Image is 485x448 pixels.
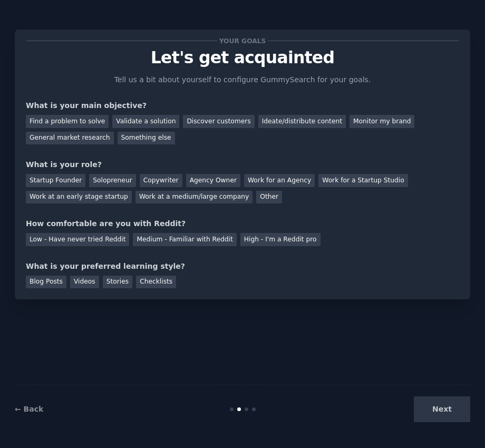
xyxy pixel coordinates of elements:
[26,132,114,145] div: General market research
[26,100,459,111] div: What is your main objective?
[136,276,176,289] div: Checklists
[118,132,175,145] div: Something else
[318,174,408,187] div: Work for a Startup Studio
[350,115,414,128] div: Monitor my brand
[244,174,315,187] div: Work for an Agency
[26,261,459,272] div: What is your preferred learning style?
[26,276,66,289] div: Blog Posts
[26,191,132,204] div: Work at an early stage startup
[140,174,182,187] div: Copywriter
[183,115,254,128] div: Discover customers
[26,159,459,170] div: What is your role?
[26,174,85,187] div: Startup Founder
[26,115,109,128] div: Find a problem to solve
[258,115,346,128] div: Ideate/distribute content
[240,233,321,246] div: High - I'm a Reddit pro
[15,405,43,413] a: ← Back
[26,218,459,229] div: How comfortable are you with Reddit?
[256,191,282,204] div: Other
[217,35,268,46] span: Your goals
[112,115,179,128] div: Validate a solution
[26,233,129,246] div: Low - Have never tried Reddit
[103,276,132,289] div: Stories
[89,174,135,187] div: Solopreneur
[135,191,253,204] div: Work at a medium/large company
[110,74,375,85] p: Tell us a bit about yourself to configure GummySearch for your goals.
[70,276,99,289] div: Videos
[133,233,236,246] div: Medium - Familiar with Reddit
[26,48,459,67] p: Let's get acquainted
[186,174,240,187] div: Agency Owner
